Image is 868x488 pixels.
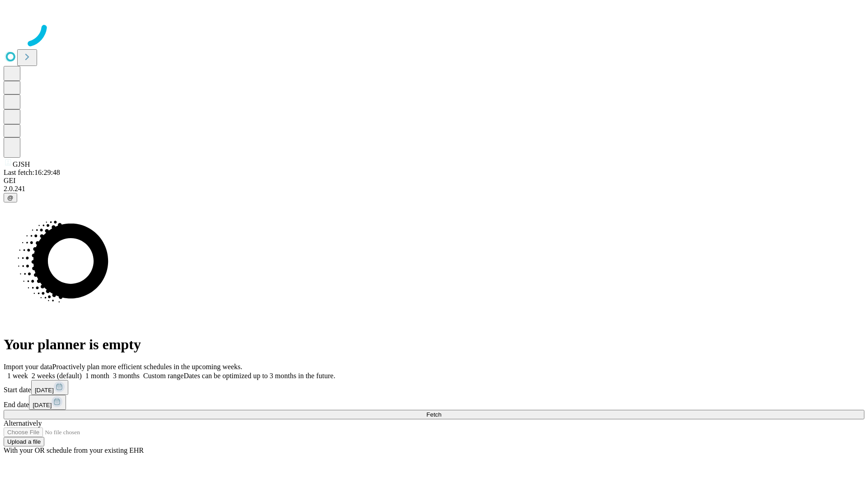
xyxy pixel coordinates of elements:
[33,402,52,408] span: [DATE]
[4,410,864,419] button: Fetch
[31,380,68,395] button: [DATE]
[4,446,144,454] span: With your OR schedule from your existing EHR
[32,372,82,380] span: 2 weeks (default)
[7,372,28,380] span: 1 week
[35,387,54,394] span: [DATE]
[4,380,864,395] div: Start date
[4,395,864,410] div: End date
[4,177,864,185] div: GEI
[29,395,66,410] button: [DATE]
[4,363,52,371] span: Import your data
[4,437,44,446] button: Upload a file
[4,419,42,427] span: Alternatively
[52,363,242,371] span: Proactively plan more efficient schedules in the upcoming weeks.
[85,372,109,380] span: 1 month
[4,185,864,193] div: 2.0.241
[426,411,441,418] span: Fetch
[113,372,140,380] span: 3 months
[143,372,184,380] span: Custom range
[184,372,335,380] span: Dates can be optimized up to 3 months in the future.
[13,160,30,168] span: GJSH
[4,193,17,202] button: @
[4,169,60,176] span: Last fetch: 16:29:48
[4,336,864,353] h1: Your planner is empty
[7,194,14,201] span: @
